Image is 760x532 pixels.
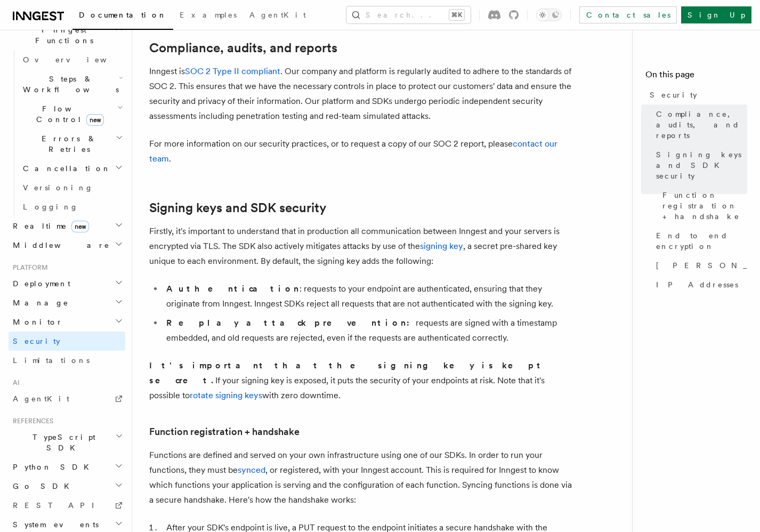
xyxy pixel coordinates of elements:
a: REST API [9,496,125,515]
button: Middleware [9,236,125,255]
span: Inngest Functions [9,25,115,46]
a: Sign Up [681,6,751,23]
p: Functions are defined and served on your own infrastructure using one of our SDKs. In order to ru... [149,448,576,507]
button: Python SDK [9,457,125,477]
span: Cancellation [19,163,111,174]
span: Middleware [9,240,110,251]
span: AI [9,378,20,387]
span: Overview [23,55,133,64]
li: : requests to your endpoint are authenticated, ensuring that they originate from Inngest. Inngest... [163,281,576,311]
span: System events [9,519,99,530]
a: Security [9,332,125,351]
span: References [9,417,53,425]
a: AgentKit [9,389,125,408]
span: Flow Control [19,103,117,125]
a: SOC 2 Type II compliant [185,66,280,76]
a: Security [645,85,747,104]
p: Firstly, it's important to understand that in production all communication between Inngest and yo... [149,224,576,269]
span: Limitations [13,356,90,365]
a: Signing keys and SDK security [652,145,747,186]
a: Compliance, audits, and reports [149,41,337,55]
span: Platform [9,263,48,272]
a: Documentation [72,3,173,30]
a: End to end encryption [652,226,747,256]
button: Search...⌘K [346,6,471,23]
strong: It's important that the signing key is kept secret. [149,360,545,385]
button: Steps & Workflows [19,69,125,99]
span: Documentation [79,11,167,19]
span: Monitor [9,317,63,327]
a: Logging [19,197,125,216]
strong: Authentication [166,284,300,294]
span: Logging [23,203,78,211]
span: Realtime [9,221,89,231]
a: Function registration + handshake [149,424,300,439]
button: Errors & Retries [19,129,125,159]
button: Cancellation [19,159,125,178]
span: End to end encryption [656,230,747,252]
span: IP Addresses [656,279,738,290]
h4: On this page [645,68,747,85]
span: Examples [180,11,237,19]
a: Examples [173,3,243,29]
span: Go SDK [9,481,76,491]
button: Flow Controlnew [19,99,125,129]
span: Security [650,90,697,100]
button: Inngest Functions [9,20,125,50]
span: new [86,114,104,126]
span: Python SDK [9,462,95,472]
span: Steps & Workflows [19,74,119,95]
a: Signing keys and SDK security [149,200,326,215]
li: requests are signed with a timestamp embedded, and old requests are rejected, even if the request... [163,316,576,345]
button: Go SDK [9,477,125,496]
a: Compliance, audits, and reports [652,104,747,145]
span: AgentKit [13,394,69,403]
span: Manage [9,297,69,308]
button: Realtimenew [9,216,125,236]
button: TypeScript SDK [9,428,125,457]
a: Versioning [19,178,125,197]
a: rotate signing keys [190,390,262,400]
a: Function registration + handshake [658,186,747,226]
a: Overview [19,50,125,69]
span: Errors & Retries [19,133,116,155]
span: Signing keys and SDK security [656,149,747,181]
a: signing key [420,241,463,251]
p: For more information on our security practices, or to request a copy of our SOC 2 report, please . [149,136,576,166]
span: Security [13,337,60,345]
a: Limitations [9,351,125,370]
span: Versioning [23,183,93,192]
button: Manage [9,293,125,312]
p: If your signing key is exposed, it puts the security of your endpoints at risk. Note that it's po... [149,358,576,403]
a: [PERSON_NAME] [652,256,747,275]
a: AgentKit [243,3,312,29]
strong: Replay attack prevention: [166,318,416,328]
kbd: ⌘K [449,10,464,20]
span: Function registration + handshake [662,190,747,222]
span: TypeScript SDK [9,432,115,453]
a: IP Addresses [652,275,747,294]
div: Inngest Functions [9,50,125,216]
a: Contact sales [579,6,677,23]
span: REST API [13,501,103,510]
a: synced [238,465,265,475]
span: Compliance, audits, and reports [656,109,747,141]
button: Toggle dark mode [536,9,562,21]
button: Monitor [9,312,125,332]
span: Deployment [9,278,70,289]
p: Inngest is . Our company and platform is regularly audited to adhere to the standards of SOC 2. T... [149,64,576,124]
button: Deployment [9,274,125,293]
span: new [71,221,89,232]
span: AgentKit [249,11,306,19]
